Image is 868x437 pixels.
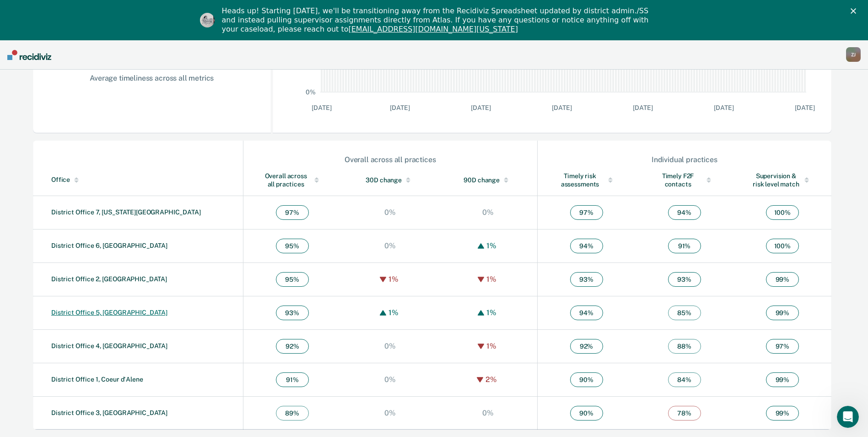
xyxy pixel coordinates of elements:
span: 93 % [276,306,309,320]
div: 0% [382,342,398,350]
a: District Office 4, [GEOGRAPHIC_DATA] [51,342,167,350]
div: 1% [386,308,401,317]
span: 93 % [668,272,701,287]
span: 92 % [276,339,309,354]
text: [DATE] [390,104,410,111]
text: [DATE] [552,104,571,111]
span: 99 % [766,306,799,320]
th: Toggle SortBy [635,164,733,196]
div: 0% [480,409,496,417]
span: 97 % [276,205,309,220]
span: 95 % [276,239,309,253]
span: 97 % [766,339,799,354]
iframe: Intercom live chat [837,406,859,428]
a: District Office 2, [GEOGRAPHIC_DATA] [51,275,167,283]
span: 99 % [766,406,799,421]
text: [DATE] [471,104,491,111]
span: 94 % [570,306,603,320]
img: Profile image for Kim [200,13,215,27]
div: 1% [484,342,499,350]
th: Toggle SortBy [341,164,439,196]
text: [DATE] [795,104,814,111]
th: Toggle SortBy [439,164,537,196]
div: Supervision & risk level match [752,172,813,188]
a: District Office 3, [GEOGRAPHIC_DATA] [51,409,167,416]
a: District Office 7, [US_STATE][GEOGRAPHIC_DATA] [51,208,201,216]
text: [DATE] [312,104,331,111]
div: 1% [484,275,499,284]
span: 84 % [668,372,701,387]
text: [DATE] [714,104,733,111]
div: Heads up! Starting [DATE], we'll be transitioning away from the Recidiviz Spreadsheet updated by ... [222,6,654,34]
span: 92 % [570,339,603,354]
span: 94 % [668,205,701,220]
text: [DATE] [633,104,652,111]
div: 0% [382,241,398,250]
span: 90 % [570,372,603,387]
div: 1% [484,308,499,317]
th: Toggle SortBy [537,164,635,196]
a: District Office 5, [GEOGRAPHIC_DATA] [51,309,167,316]
span: 91 % [276,372,309,387]
div: Individual practices [538,155,831,164]
span: 88 % [668,339,701,354]
span: 99 % [766,372,799,387]
th: Toggle SortBy [243,164,341,196]
div: Average timeliness across all metrics [62,74,242,82]
span: 100 % [766,239,799,253]
a: District Office 1, Coeur d'Alene [51,376,143,383]
span: 97 % [570,205,603,220]
div: Office [51,176,239,184]
span: 90 % [570,406,603,421]
div: 0% [382,208,398,217]
div: Overall across all practices [244,155,537,164]
img: Recidiviz [7,50,51,60]
button: ZJ [846,47,861,62]
div: 0% [382,375,398,384]
a: District Office 6, [GEOGRAPHIC_DATA] [51,242,167,249]
span: 85 % [668,306,701,320]
span: 95 % [276,272,309,287]
span: 78 % [668,406,701,421]
div: 0% [382,409,398,417]
div: 30D change [360,176,421,184]
a: [EMAIL_ADDRESS][DOMAIN_NAME][US_STATE] [348,25,518,33]
div: 2% [483,375,499,384]
div: Overall across all practices [262,172,323,188]
div: 90D change [458,176,519,184]
div: Timely F2F contacts [653,172,715,188]
th: Toggle SortBy [33,164,243,196]
span: 94 % [570,239,603,253]
span: 91 % [668,239,701,253]
div: Close [851,8,860,14]
span: 100 % [766,205,799,220]
div: 1% [484,241,499,250]
th: Toggle SortBy [733,164,831,196]
span: 89 % [276,406,309,421]
div: 1% [386,275,401,284]
div: Timely risk assessments [556,172,617,188]
div: 0% [480,208,496,217]
span: 99 % [766,272,799,287]
span: 93 % [570,272,603,287]
div: Z J [846,47,861,62]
